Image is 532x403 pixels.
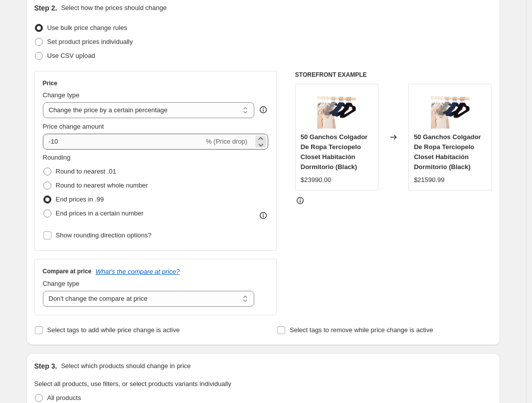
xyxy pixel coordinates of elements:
[43,79,57,87] h3: Price
[295,71,492,79] h6: STOREFRONT EXAMPLE
[61,3,167,13] p: Select how the prices should change
[43,267,92,275] h3: Compare at price
[47,38,133,45] span: Set product prices individually
[430,89,470,129] img: 50-ganchos-colgador-de-ropa-terciopelo-closet-habitacion-dormitorio-746803_80x.jpg
[301,175,331,185] div: $23990.00
[56,196,104,203] span: End prices in .99
[43,134,204,150] input: -15
[61,361,190,371] p: Select which products should change in price
[414,175,444,185] div: $21590.99
[56,168,116,175] span: Round to nearest .01
[96,268,180,275] button: What's the compare at price?
[317,89,356,129] img: 50-ganchos-colgador-de-ropa-terciopelo-closet-habitacion-dormitorio-746803_80x.jpg
[56,209,144,217] span: End prices in a certain number
[34,3,57,13] h2: Step 2.
[47,24,127,31] span: Use bulk price change rules
[47,326,180,334] span: Select tags to add while price change is active
[56,182,148,189] span: Round to nearest whole number
[34,380,231,388] span: Select all products, use filters, or select products variants individually
[258,105,268,115] div: help
[206,138,247,145] span: % (Price drop)
[47,52,95,59] span: Use CSV upload
[43,123,104,130] span: Price change amount
[414,133,481,171] span: 50 Ganchos Colgador De Ropa Terciopelo Closet Habitación Dormitorio (Black)
[47,394,81,402] span: All products
[43,280,80,287] span: Change type
[34,361,57,371] h2: Step 3.
[43,154,71,161] span: Rounding
[56,231,152,239] span: Show rounding direction options?
[43,91,80,99] span: Change type
[301,133,367,171] span: 50 Ganchos Colgador De Ropa Terciopelo Closet Habitación Dormitorio (Black)
[290,326,433,334] span: Select tags to remove while price change is active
